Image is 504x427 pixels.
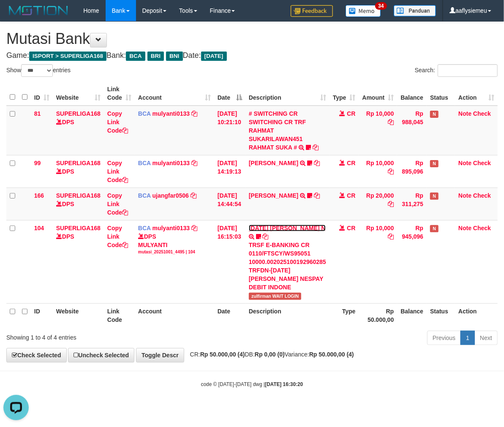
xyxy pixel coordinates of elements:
[427,331,461,345] a: Previous
[135,82,214,106] th: Account: activate to sort column ascending
[359,106,398,155] td: Rp 10,000
[473,225,491,231] a: Check
[214,155,245,188] td: [DATE] 14:19:13
[430,160,439,167] span: Has Note
[397,303,427,327] th: Balance
[214,188,245,220] td: [DATE] 14:44:54
[330,82,359,106] th: Type: activate to sort column ascending
[34,192,44,199] span: 166
[21,64,53,77] select: Showentries
[53,82,104,106] th: Website: activate to sort column ascending
[397,82,427,106] th: Balance
[330,303,359,327] th: Type
[359,188,398,220] td: Rp 20,000
[6,348,67,362] a: Check Selected
[314,192,320,199] a: Copy NOVEN ELING PRAYOG to clipboard
[186,351,354,358] span: CR: DB: Variance:
[263,233,269,240] a: Copy ZUL FIRMAN N to clipboard
[138,232,211,255] div: DPS MULYANTI
[347,225,355,231] span: CR
[6,64,71,77] label: Show entries
[56,192,101,199] a: SUPERLIGA168
[397,220,427,303] td: Rp 945,096
[68,348,134,362] a: Uncheck Selected
[347,160,355,166] span: CR
[455,82,498,106] th: Action: activate to sort column ascending
[191,192,196,199] a: Copy ujangfar0506 to clipboard
[438,64,498,77] input: Search:
[31,82,53,106] th: ID: activate to sort column ascending
[34,225,44,231] span: 104
[460,331,475,345] a: 1
[53,106,104,155] td: DPS
[359,303,398,327] th: Rp 50.000,00
[346,5,381,17] img: Button%20Memo.svg
[388,119,394,125] a: Copy Rp 10,000 to clipboard
[359,155,398,188] td: Rp 10,000
[397,188,427,220] td: Rp 311,275
[107,225,128,248] a: Copy Link Code
[375,2,387,10] span: 34
[473,110,491,117] a: Check
[314,160,320,166] a: Copy MUHAMMAD REZA to clipboard
[394,5,436,16] img: panduan.png
[34,160,41,166] span: 99
[214,220,245,303] td: [DATE] 16:15:03
[107,110,128,134] a: Copy Link Code
[214,303,245,327] th: Date
[249,241,326,291] div: TRSF E-BANKING CR 0110/FTSCY/WS95051 10000.002025100192960285 TRFDN-[DATE] [PERSON_NAME] NESPAY D...
[191,110,197,117] a: Copy mulyanti0133 to clipboard
[291,5,333,17] img: Feedback.jpg
[249,192,298,199] a: [PERSON_NAME]
[191,225,197,231] a: Copy mulyanti0133 to clipboard
[56,225,101,231] a: SUPERLIGA168
[458,110,471,117] a: Note
[53,303,104,327] th: Website
[430,111,439,118] span: Has Note
[53,155,104,188] td: DPS
[31,303,53,327] th: ID
[427,303,455,327] th: Status
[138,110,151,117] span: BCA
[249,160,298,166] a: [PERSON_NAME]
[201,381,303,387] small: code © [DATE]-[DATE] dwg |
[104,303,135,327] th: Link Code
[138,225,151,231] span: BCA
[473,160,491,166] a: Check
[430,193,439,200] span: Has Note
[200,351,245,358] strong: Rp 50.000,00 (4)
[138,249,211,255] div: mutasi_20251001_4495 | 104
[6,330,204,342] div: Showing 1 to 4 of 4 entries
[245,82,330,106] th: Description: activate to sort column ascending
[473,192,491,199] a: Check
[6,52,498,60] h4: Game: Bank: Date:
[138,192,151,199] span: BCA
[388,201,394,207] a: Copy Rp 20,000 to clipboard
[214,82,245,106] th: Date: activate to sort column descending
[53,220,104,303] td: DPS
[249,110,306,151] a: # SWITCHING CR SWITCHING CR TRF RAHMAT SUKARILAWAN451 RAHMAT SUKA #
[29,52,106,61] span: ISPORT > SUPERLIGA168
[458,192,471,199] a: Note
[6,4,71,17] img: MOTION_logo.png
[126,52,145,61] span: BCA
[474,331,498,345] a: Next
[397,155,427,188] td: Rp 895,096
[153,192,189,199] a: ujangfar0506
[388,233,394,240] a: Copy Rp 10,000 to clipboard
[458,225,471,231] a: Note
[430,225,439,232] span: Has Note
[415,64,498,77] label: Search:
[104,82,135,106] th: Link Code: activate to sort column ascending
[458,160,471,166] a: Note
[153,225,190,231] a: mulyanti0133
[388,168,394,175] a: Copy Rp 10,000 to clipboard
[309,351,354,358] strong: Rp 50.000,00 (4)
[153,160,190,166] a: mulyanti0133
[6,30,498,47] h1: Mutasi Bank
[107,160,128,183] a: Copy Link Code
[455,303,498,327] th: Action
[147,52,164,61] span: BRI
[249,225,326,231] a: [DATE] [PERSON_NAME] N
[166,52,183,61] span: BNI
